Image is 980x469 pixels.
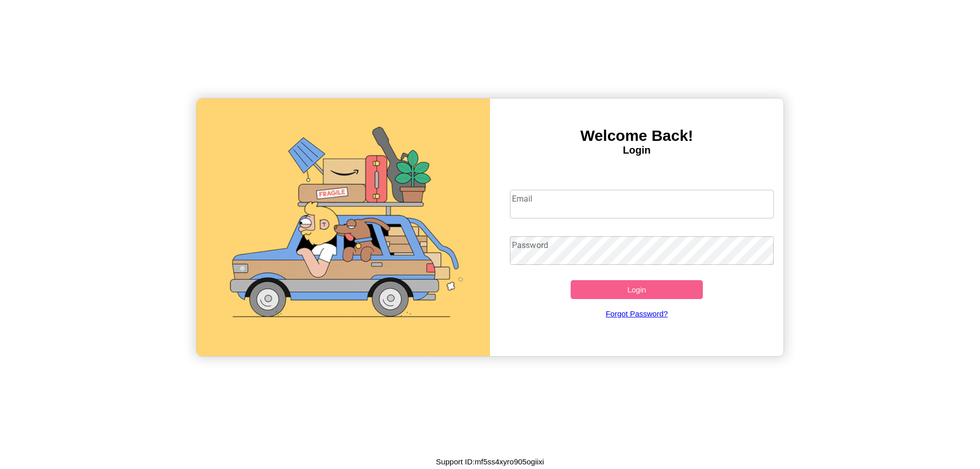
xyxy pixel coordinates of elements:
button: Login [571,280,703,299]
p: Support ID: mf5ss4xyro905ogiixi [436,455,544,468]
h3: Welcome Back! [490,127,783,144]
a: Forgot Password? [505,299,769,328]
h4: Login [490,144,783,156]
img: gif [197,98,490,356]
